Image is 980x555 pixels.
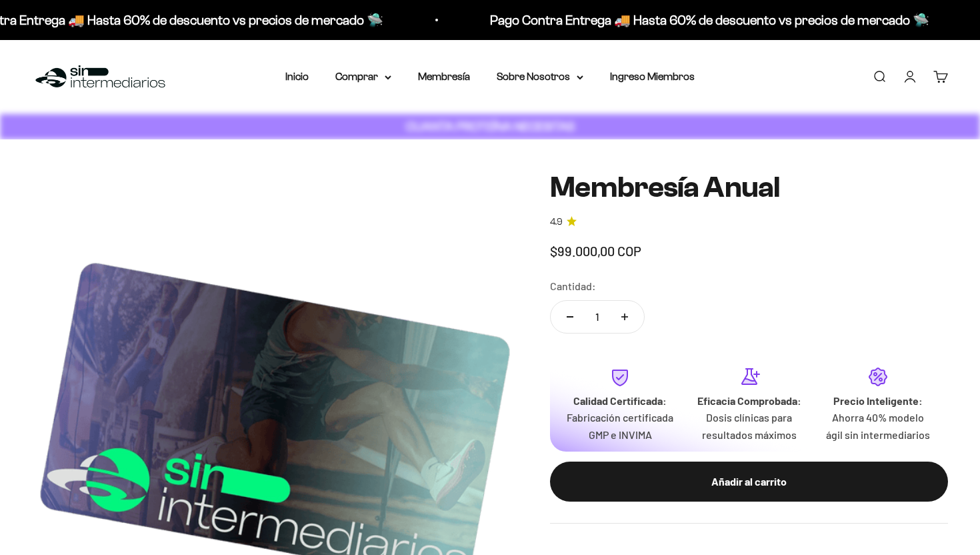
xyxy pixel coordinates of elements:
[406,119,575,133] strong: CUANTA PROTEÍNA NECESITAS
[335,68,391,85] summary: Comprar
[695,409,803,443] p: Dosis clínicas para resultados máximos
[605,301,644,333] button: Aumentar cantidad
[833,394,923,407] strong: Precio Inteligente:
[697,394,801,407] strong: Eficacia Comprobada:
[551,301,589,333] button: Reducir cantidad
[610,71,695,82] a: Ingreso Miembros
[550,462,948,502] button: Añadir al carrito
[824,409,932,443] p: Ahorra 40% modelo ágil sin intermediarios
[497,68,583,85] summary: Sobre Nosotros
[285,71,309,82] a: Inicio
[577,473,921,490] div: Añadir al carrito
[550,215,563,229] span: 4.9
[448,9,887,31] p: Pago Contra Entrega 🚚 Hasta 60% de descuento vs precios de mercado 🛸
[550,277,596,295] label: Cantidad:
[550,171,948,203] h1: Membresía Anual
[418,71,470,82] a: Membresía
[566,409,674,443] p: Fabricación certificada GMP e INVIMA
[550,215,948,229] a: 4.94.9 de 5.0 estrellas
[550,240,641,261] sale-price: $99.000,00 COP
[573,394,667,407] strong: Calidad Certificada:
